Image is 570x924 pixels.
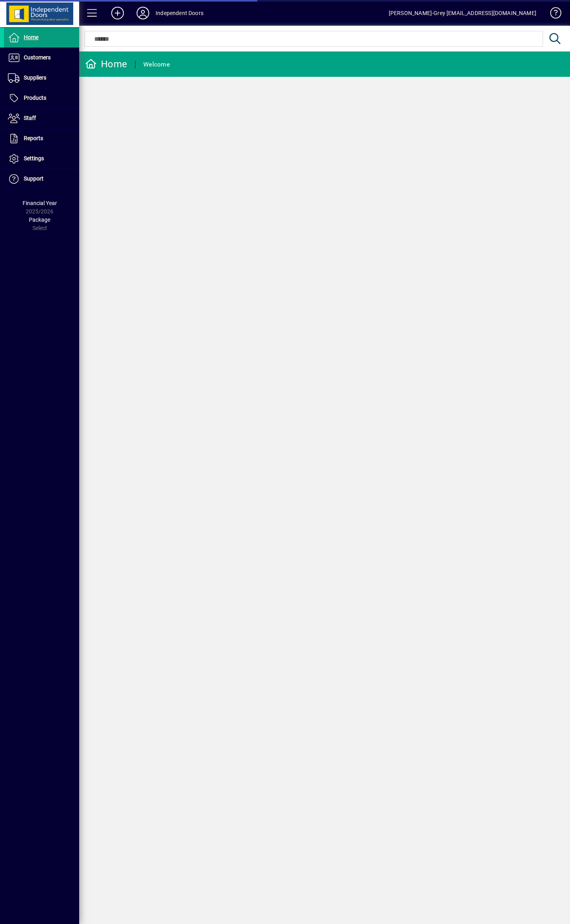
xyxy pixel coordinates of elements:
[105,6,130,20] button: Add
[23,200,57,206] span: Financial Year
[24,95,46,101] span: Products
[24,115,36,121] span: Staff
[24,74,46,81] span: Suppliers
[4,129,79,148] a: Reports
[24,175,44,182] span: Support
[156,7,203,19] div: Independent Doors
[4,149,79,169] a: Settings
[4,108,79,128] a: Staff
[4,48,79,68] a: Customers
[29,217,50,223] span: Package
[143,58,170,71] div: Welcome
[4,169,79,189] a: Support
[4,88,79,108] a: Products
[389,7,536,19] div: [PERSON_NAME]-Grey [EMAIL_ADDRESS][DOMAIN_NAME]
[85,58,127,70] div: Home
[24,155,44,162] span: Settings
[130,6,156,20] button: Profile
[24,135,43,141] span: Reports
[4,68,79,88] a: Suppliers
[24,34,38,40] span: Home
[24,54,51,61] span: Customers
[544,2,560,27] a: Knowledge Base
